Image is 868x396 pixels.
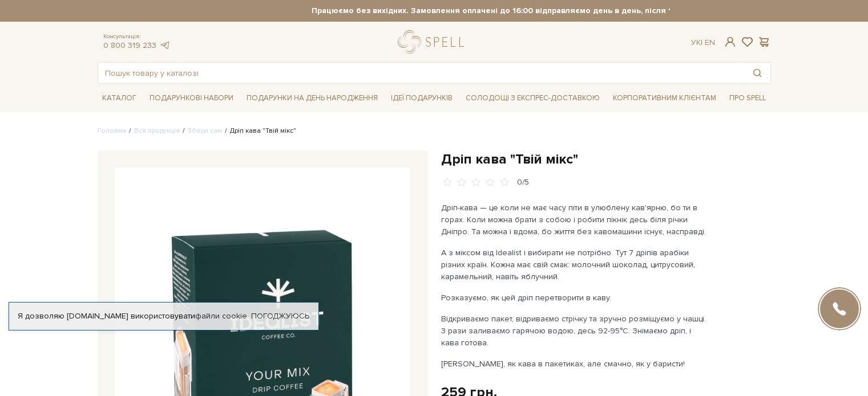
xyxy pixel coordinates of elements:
div: Я дозволяю [DOMAIN_NAME] використовувати [9,311,318,321]
span: | [701,38,703,47]
p: Розказуємо, як цей дріп перетворити в каву. [441,292,709,304]
a: logo [398,30,469,54]
a: Корпоративним клієнтам [608,88,721,108]
p: Дріп-кава — це коли не має часу піти в улюблену кав'ярню, бо ти в горах. Коли можна брати з собою... [441,202,709,238]
span: Подарункові набори [145,89,238,107]
span: Консультація: [103,33,171,40]
a: Збери сам [188,126,222,135]
li: Дріп кава "Твій мікс" [222,126,296,136]
a: En [705,38,715,47]
h1: Дріп кава "Твій мікс" [441,150,771,168]
button: Пошук товару у каталозі [744,63,770,83]
a: 0 800 319 233 [103,40,156,50]
a: файли cookie [195,311,247,321]
a: Вся продукція [134,126,180,135]
span: Каталог [98,89,141,107]
div: 0/5 [517,177,529,188]
a: Погоджуюсь [251,311,309,321]
span: Подарунки на День народження [242,89,382,107]
p: [PERSON_NAME], як кава в пакетиках, але смачно, як у баристи! [441,358,709,370]
p: А з міксом від Idealist і вибирати не потрібно. Тут 7 дріпів арабіки різних країн. Кожна має свій... [441,247,709,283]
p: Відкриваємо пакет, відриваємо стрічку та зручно розміщуємо у чашці. 3 рази заливаємо гарячою водо... [441,313,709,349]
a: telegram [159,40,171,50]
div: Ук [691,38,715,48]
a: Головна [98,126,126,135]
span: Ідеї подарунків [386,89,457,107]
input: Пошук товару у каталозі [98,63,744,83]
span: Про Spell [725,89,770,107]
a: Солодощі з експрес-доставкою [461,88,604,108]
